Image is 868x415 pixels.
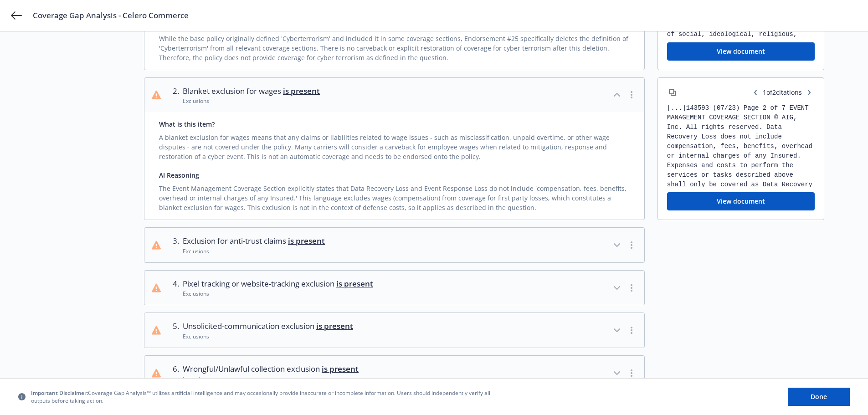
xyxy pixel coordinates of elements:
span: Important Disclaimer: [31,389,88,397]
span: is present [336,278,373,289]
span: is present [316,321,353,331]
span: Exclusion for anti-trust claims [183,235,325,247]
div: Exclusions [183,247,325,255]
button: View document [667,42,815,61]
button: Done [788,388,850,406]
span: Coverage Gap Analysis™ utilizes artificial intelligence and may occasionally provide inaccurate o... [31,389,496,405]
button: 2.Blanket exclusion for wages is presentExclusions [144,78,644,113]
button: View document [667,192,815,210]
span: Pixel tracking or website-tracking exclusion [183,278,373,290]
div: [...] 143593 (07/23) Page 2 of 7 EVENT MANAGEMENT COVERAGE SECTION © AIG, Inc. All rights reserve... [667,103,815,187]
span: Blanket exclusion for wages [183,85,320,97]
div: Exclusions [183,375,359,383]
span: 1 of 2 citations [750,87,815,98]
span: is present [283,86,320,96]
div: While the base policy originally defined 'Cyberterrorism' and included it in some coverage sectio... [159,30,630,62]
div: Exclusions [183,97,320,105]
span: Unsolicited-communication exclusion [183,320,353,332]
div: What is this item? [159,119,630,129]
span: Done [811,392,827,401]
span: is present [288,236,325,246]
div: 5 . [168,320,179,340]
div: The Event Management Coverage Section explicitly states that Data Recovery Loss and Event Respons... [159,180,630,212]
div: Exclusions [183,333,353,340]
div: Exclusions [183,290,373,297]
button: 4.Pixel tracking or website-tracking exclusion is presentExclusions [144,271,644,305]
div: 2 . [168,85,179,105]
span: Coverage Gap Analysis - Celero Commerce [33,10,189,21]
button: 5.Unsolicited-communication exclusion is presentExclusions [144,313,644,348]
span: Wrongful/Unlawful collection exclusion [183,363,359,375]
div: 4 . [168,278,179,298]
div: 3 . [168,235,179,255]
button: 6.Wrongful/Unlawful collection exclusion is presentExclusions [144,356,644,390]
div: 6 . [168,363,179,383]
span: is present [322,364,359,374]
div: A blanket exclusion for wages means that any claims or liabilities related to wage issues - such ... [159,129,630,161]
button: 3.Exclusion for anti-trust claims is presentExclusions [144,228,644,262]
div: AI Reasoning [159,170,630,180]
